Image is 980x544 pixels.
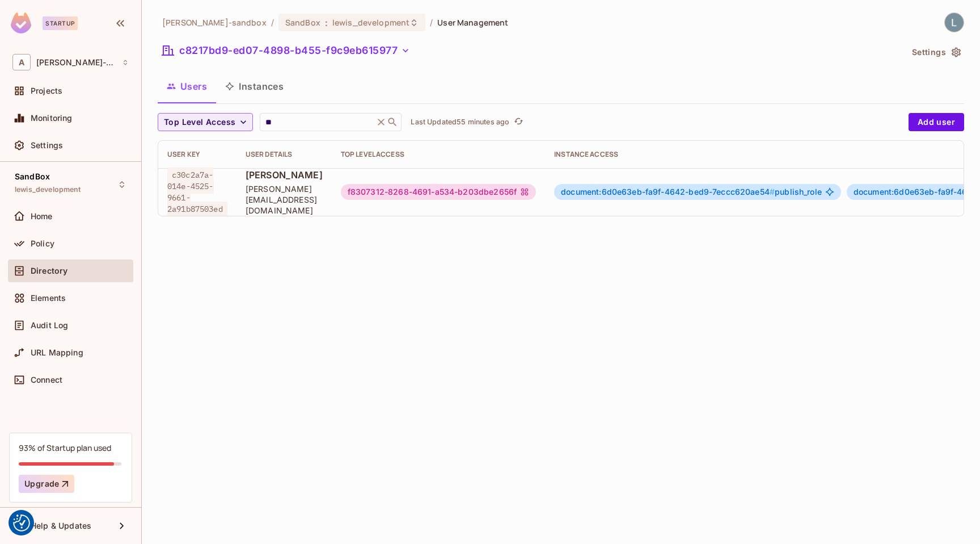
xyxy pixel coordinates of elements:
span: [PERSON_NAME] [246,169,323,181]
img: Revisit consent button [13,514,30,532]
span: Elements [31,294,66,303]
span: : [324,18,328,27]
li: / [271,17,274,28]
span: Help & Updates [31,521,91,530]
button: refresh [512,115,525,129]
span: Workspace: alex-trustflight-sandbox [36,58,116,67]
span: publish_role [561,187,822,196]
span: User Management [437,17,508,28]
span: Top Level Access [164,115,235,129]
span: A [12,54,31,70]
p: Last Updated 55 minutes ago [411,118,509,127]
div: User Details [246,150,323,159]
button: Upgrade [19,475,74,493]
span: SandBox [15,172,50,181]
span: Connect [31,375,62,384]
img: SReyMgAAAABJRU5ErkJggg== [11,12,31,34]
span: Directory [31,266,67,275]
span: lewis_development [332,17,409,28]
button: Top Level Access [158,113,253,131]
span: Home [31,212,53,221]
span: Monitoring [31,114,73,123]
div: User Key [167,150,227,159]
button: Users [158,72,216,101]
span: c30c2a7a-014e-4525-9661-2a91b87503ed [167,168,227,216]
span: document:6d0e63eb-fa9f-4642-bed9-7eccc620ae54 [561,187,775,196]
button: Instances [216,72,293,101]
button: Consent Preferences [13,514,30,532]
span: Projects [31,86,62,95]
span: URL Mapping [31,348,83,357]
span: Audit Log [31,321,68,330]
button: c8217bd9-ed07-4898-b455-f9c9eb615977 [158,41,415,60]
span: # [770,187,775,196]
div: Startup [43,16,78,30]
span: SandBox [285,17,320,28]
span: refresh [514,116,523,128]
button: Add user [909,113,964,131]
li: / [430,17,433,28]
div: 93% of Startup plan used [19,442,111,453]
img: Lewis Youl [945,13,964,32]
span: lewis_development [15,185,81,194]
div: Top Level Access [341,150,536,159]
button: Settings [907,43,964,61]
span: Policy [31,239,54,248]
span: Settings [31,141,63,150]
span: [PERSON_NAME][EMAIL_ADDRESS][DOMAIN_NAME] [246,183,323,216]
span: the active workspace [162,17,267,28]
span: Click to refresh data [509,115,525,129]
div: f8307312-8268-4691-a534-b203dbe2656f [341,184,536,200]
